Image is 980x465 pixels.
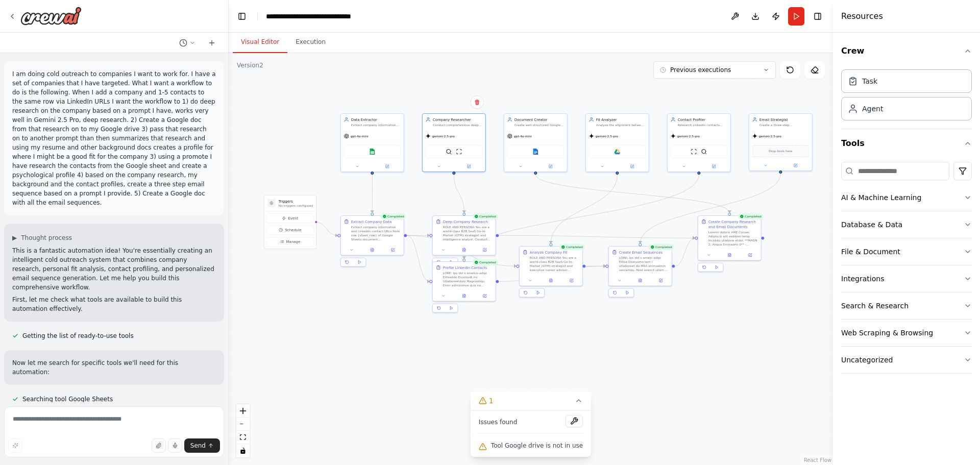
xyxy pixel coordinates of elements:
[21,234,72,242] span: Thought process
[286,239,301,244] span: Manage
[12,295,216,313] p: First, let me check what tools are available to build this automation effectively.
[237,61,263,69] div: Version 2
[670,66,731,74] span: Previous executions
[471,95,484,109] button: Delete node
[499,233,695,240] g: Edge from f74eb51a-a115-4854-98ff-6b145fcf60f2 to 99ce4c8c-c7a0-461f-b542-fab7f5284283
[443,219,488,224] div: Deep Company Research
[648,244,674,250] div: Completed
[769,149,792,154] span: Drop tools here
[407,233,429,284] g: Edge from 2ffad223-f922-43eb-a80b-307bf18119e1 to fc1d214b-83be-411e-be46-a0de83d7467a
[8,438,22,453] button: Improve this prompt
[533,175,732,213] g: Edge from 1171c500-6764-4b05-9f96-90f69e0347e0 to 99ce4c8c-c7a0-461f-b542-fab7f5284283
[461,175,701,258] g: Edge from 465287db-09e9-40cc-aa44-a21ca657d0b9 to fc1d214b-83be-411e-be46-a0de83d7467a
[699,163,728,169] button: Open in side panel
[585,113,649,172] div: Fit AnalyzerAnalyze the alignment between user background documents from Google Drive folder ([UR...
[453,247,475,253] button: View output
[841,10,883,22] h4: Resources
[279,199,313,204] h3: Triggers
[233,32,287,53] button: Visual Editor
[759,134,781,138] span: gemini-2.5-pro
[184,438,220,453] button: Send
[841,219,902,230] div: Database & Data
[12,69,216,207] p: I am doing cold outreach to companies I want to work for. I have a set of companies that I have t...
[841,265,972,292] button: Integrations
[285,228,301,233] span: Schedule
[22,332,134,340] span: Getting the list of ready-to-use tools
[678,123,727,127] div: Research LinkedIn contacts from provided URLs to create detailed psychological and professional p...
[175,37,200,49] button: Switch to previous chat
[618,163,647,169] button: Open in side panel
[738,213,764,219] div: Completed
[168,438,182,453] button: Click to speak your automation idea
[841,320,972,346] button: Web Scraping & Browsing
[489,396,494,406] span: 1
[12,234,72,242] button: ▶Thought process
[407,233,516,268] g: Edge from 2ffad223-f922-43eb-a80b-307bf18119e1 to 86616b03-2f1c-41e1-8321-cb40adf2cd9b
[759,123,809,127] div: Create a three-step personalized email sequence for {company_name} contacts based on company rese...
[708,230,758,247] div: Loremi dolorsi AME Consec Adipiscin elit seddoei temp incididu utlabore etdol: **MAGN 2: Aliqua E...
[608,246,672,300] div: CompletedCreate Email SequencesLORE: Ips dol s ametc-adipi Elitse Doeiusmo tem i utlaboreet do M9...
[22,395,113,403] span: Searching tool Google Sheets
[288,216,298,221] span: Event
[491,442,583,450] span: Tool Google drive is not in use
[530,250,568,255] div: Analyze Company Fit
[453,293,475,299] button: View output
[472,259,498,265] div: Completed
[266,237,314,247] button: Manage
[351,219,392,224] div: Extract Company Data
[514,117,564,122] div: Document Creator
[479,418,518,426] span: Issues found
[678,117,727,122] div: Contact Profiler
[351,134,369,138] span: gpt-4o-mini
[667,113,731,172] div: Contact ProfilerResearch LinkedIn contacts from provided URLs to create detailed psychological an...
[504,113,568,172] div: Document CreatorCreate well-structured Google Documents that organize and present research findin...
[841,158,972,382] div: Tools
[432,215,496,269] div: CompletedDeep Company ResearchROLE AND PERSONA You are a world-class B2B SaaS Go-to-Market (GTM) ...
[351,225,401,241] div: Extract company information and LinkedIn contact URLs from row {sheet_row} of Google Sheets docum...
[433,117,482,122] div: Company Researcher
[266,213,314,223] button: Event
[841,328,933,338] div: Web Scraping & Browsing
[514,134,532,138] span: gpt-4o-mini
[536,163,565,169] button: Open in side panel
[236,431,250,444] button: fit view
[451,175,467,213] g: Edge from f6c0e2da-8f4f-4315-b2dc-21d15668b06b to f74eb51a-a115-4854-98ff-6b145fcf60f2
[841,37,972,65] button: Crew
[841,301,909,311] div: Search & Research
[287,32,334,53] button: Execution
[749,113,813,171] div: Email StrategistCreate a three-step personalized email sequence for {company_name} contacts based...
[719,252,740,258] button: View output
[548,175,620,243] g: Edge from a197b178-9eee-4bfe-8b7e-5c0d7613c5d7 to 86616b03-2f1c-41e1-8321-cb40adf2cd9b
[841,238,972,265] button: File & Document
[456,149,462,155] img: ScrapeWebsiteTool
[476,293,493,299] button: Open in side panel
[204,37,220,49] button: Start a new chat
[862,76,877,86] div: Task
[476,247,493,253] button: Open in side panel
[433,123,482,127] div: Conduct comprehensive deep research on {company_name} using advanced search techniques. Research ...
[432,261,496,315] div: CompletedProfile LinkedIn ContactsLORE: Ips dol s ametco-adipi Elitseddo Eiusmodt inc Utlaboreetd...
[446,149,452,155] img: SerperDevTool
[652,278,669,284] button: Open in side panel
[841,211,972,238] button: Database & Data
[264,195,316,249] div: TriggersNo triggers configuredEventScheduleManage
[152,438,166,453] button: Upload files
[619,250,663,255] div: Create Email Sequences
[351,123,401,127] div: Extract company information and LinkedIn contact URLs from row {sheet_row} in Google Sheets docum...
[370,175,375,213] g: Edge from c43a00f1-71db-4d47-ac8f-9c2217e07039 to 2ffad223-f922-43eb-a80b-307bf18119e1
[351,117,401,122] div: Data Extractor
[532,149,538,155] img: Google docs
[781,162,810,168] button: Open in side panel
[596,134,618,138] span: gemini-2.5-pro
[340,113,404,172] div: Data ExtractorExtract company information and LinkedIn contact URLs from row {sheet_row} in Googl...
[701,149,707,155] img: SerperDevTool
[698,215,762,274] div: CompletedCreate Company Research and Email DocumentsLoremi dolorsi AME Consec Adipiscin elit sedd...
[614,149,620,155] img: Google drive
[369,149,375,155] img: Google sheets
[235,9,249,23] button: Hide left sidebar
[862,104,883,114] div: Agent
[841,292,972,319] button: Search & Research
[841,192,921,203] div: AI & Machine Learning
[266,225,314,235] button: Schedule
[519,246,583,300] div: CompletedAnalyze Company FitROLE AND PERSONA You are a world-class B2B SaaS Go-to-Market (GTM) st...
